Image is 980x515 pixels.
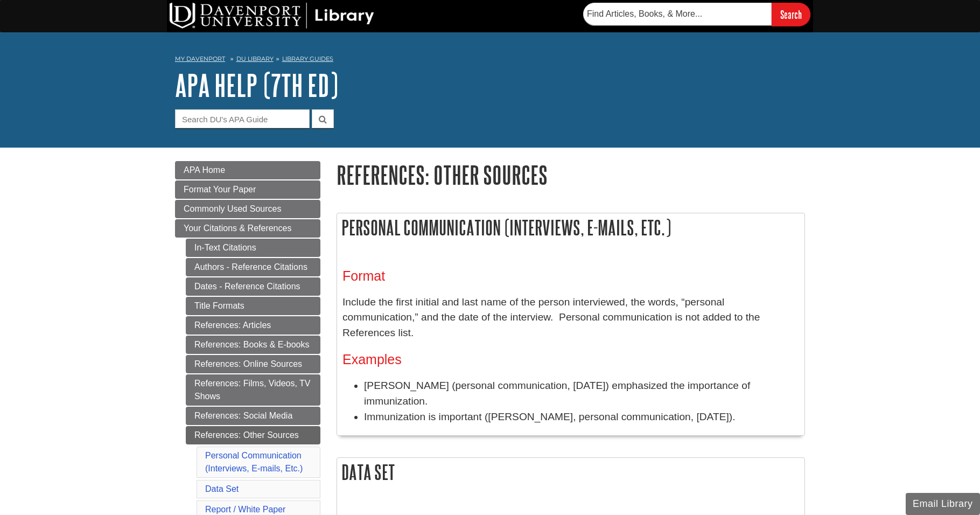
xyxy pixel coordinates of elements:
[282,55,333,62] a: Library Guides
[184,204,281,213] span: Commonly Used Sources
[337,161,805,189] h1: References: Other Sources
[186,336,320,354] a: References: Books & E-books
[170,3,374,29] img: DU Library
[906,493,980,515] button: Email Library
[184,224,291,233] span: Your Citations & References
[175,54,225,64] a: My Davenport
[175,161,320,179] a: APA Home
[175,200,320,218] a: Commonly Used Sources
[186,316,320,335] a: References: Articles
[186,277,320,296] a: Dates - Reference Citations
[342,295,799,341] p: Include the first initial and last name of the person interviewed, the words, “personal communica...
[175,52,805,69] nav: breadcrumb
[205,451,303,473] a: Personal Communication (Interviews, E-mails, Etc.)
[337,458,804,486] h2: Data Set
[772,3,810,26] input: Search
[583,3,772,25] input: Find Articles, Books, & More...
[342,268,799,284] h3: Format
[186,258,320,276] a: Authors - Reference Citations
[184,185,256,194] span: Format Your Paper
[175,180,320,199] a: Format Your Paper
[583,3,810,26] form: Searches DU Library's articles, books, and more
[342,352,799,367] h3: Examples
[364,409,799,425] li: Immunization is important ([PERSON_NAME], personal communication, [DATE]).
[186,239,320,257] a: In-Text Citations
[175,109,310,128] input: Search DU's APA Guide
[205,484,239,493] a: Data Set
[175,68,338,102] a: APA Help (7th Ed)
[186,426,320,444] a: References: Other Sources
[364,378,799,409] li: [PERSON_NAME] (personal communication, [DATE]) emphasized the importance of immunization.
[186,374,320,406] a: References: Films, Videos, TV Shows
[186,297,320,315] a: Title Formats
[186,355,320,373] a: References: Online Sources
[175,219,320,238] a: Your Citations & References
[186,407,320,425] a: References: Social Media
[236,55,274,62] a: DU Library
[184,165,225,175] span: APA Home
[205,505,285,514] a: Report / White Paper
[337,213,804,242] h2: Personal Communication (Interviews, E-mails, Etc.)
